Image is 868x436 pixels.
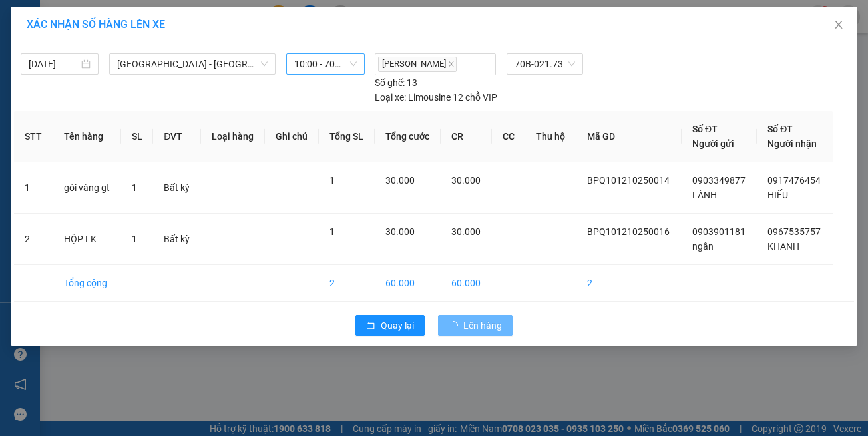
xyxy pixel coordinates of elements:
[451,226,481,237] span: 30.000
[449,321,463,330] span: loading
[767,138,817,149] span: Người nhận
[385,226,415,237] span: 30.000
[117,54,268,74] span: Hồ Chí Minh - Tây Ninh (vip)
[767,241,799,252] span: KHANH
[153,214,201,265] td: Bất kỳ
[27,18,165,31] span: XÁC NHẬN SỐ HÀNG LÊN XE
[820,7,857,44] button: Close
[265,111,319,162] th: Ghi chú
[692,226,746,237] span: 0903901181
[375,75,405,90] span: Số ghế:
[121,111,154,162] th: SL
[294,54,356,74] span: 10:00 - 70B-021.73
[381,318,414,333] span: Quay lại
[692,190,717,200] span: LÀNH
[319,111,375,162] th: Tổng SL
[767,190,788,200] span: HIẾU
[438,315,513,336] button: Lên hàng
[375,111,441,162] th: Tổng cước
[463,318,502,333] span: Lên hàng
[201,111,265,162] th: Loại hàng
[329,226,335,237] span: 1
[375,90,497,105] div: Limousine 12 chỗ VIP
[576,111,682,162] th: Mã GD
[492,111,526,162] th: CC
[260,60,268,68] span: down
[29,57,79,71] input: 12/10/2025
[833,19,844,30] span: close
[515,54,576,74] span: 70B-021.73
[692,138,734,149] span: Người gửi
[385,175,415,186] span: 30.000
[132,182,137,193] span: 1
[53,214,121,265] td: HỘP LK
[14,162,53,214] td: 1
[767,175,821,186] span: 0917476454
[441,265,492,302] td: 60.000
[451,175,481,186] span: 30.000
[53,111,121,162] th: Tên hàng
[132,234,137,244] span: 1
[153,111,201,162] th: ĐVT
[448,61,455,67] span: close
[366,321,375,331] span: rollback
[767,226,821,237] span: 0967535757
[53,265,121,302] td: Tổng cộng
[375,90,406,105] span: Loại xe:
[319,265,375,302] td: 2
[375,75,417,90] div: 13
[14,214,53,265] td: 2
[378,57,457,72] span: [PERSON_NAME]
[767,124,793,134] span: Số ĐT
[375,265,441,302] td: 60.000
[692,175,746,186] span: 0903349877
[329,175,335,186] span: 1
[355,315,425,336] button: rollbackQuay lại
[576,265,682,302] td: 2
[153,162,201,214] td: Bất kỳ
[525,111,576,162] th: Thu hộ
[692,124,718,134] span: Số ĐT
[587,226,670,237] span: BPQ101210250016
[14,111,53,162] th: STT
[53,162,121,214] td: gói vàng gt
[441,111,492,162] th: CR
[692,241,714,252] span: ngân
[587,175,670,186] span: BPQ101210250014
